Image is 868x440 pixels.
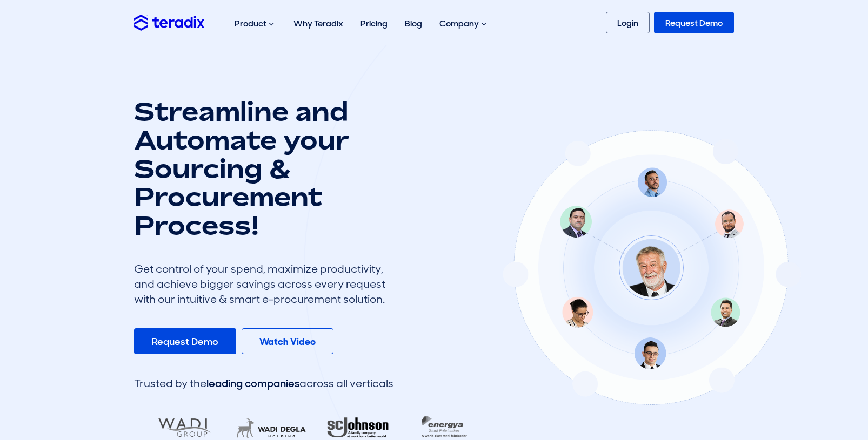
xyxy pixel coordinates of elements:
[259,335,316,348] b: Watch Video
[606,12,650,33] a: Login
[206,376,299,390] span: leading companies
[396,6,431,40] a: Blog
[134,261,393,307] div: Get control of your spend, maximize productivity, and achieve bigger savings across every request...
[226,6,285,41] div: Product
[431,6,497,41] div: Company
[285,6,352,40] a: Why Teradix
[242,328,333,354] a: Watch Video
[654,12,734,33] a: Request Demo
[134,15,204,30] img: Teradix logo
[134,97,393,240] h1: Streamline and Automate your Sourcing & Procurement Process!
[352,6,396,40] a: Pricing
[134,376,393,391] div: Trusted by the across all verticals
[134,328,236,354] a: Request Demo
